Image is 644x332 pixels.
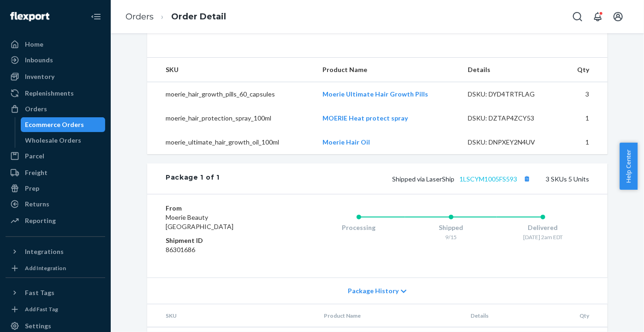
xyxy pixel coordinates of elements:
[25,151,44,161] div: Parcel
[147,304,316,327] th: SKU
[609,7,627,26] button: Open account menu
[6,102,105,116] a: Orders
[166,213,233,230] span: Moerie Beauty [GEOGRAPHIC_DATA]
[313,223,405,232] div: Processing
[147,58,315,82] th: SKU
[220,173,589,185] div: 3 SKUs 5 Units
[25,104,47,114] div: Orders
[497,233,589,241] div: [DATE] 2am EDT
[21,133,106,148] a: Wholesale Orders
[6,181,105,196] a: Prep
[497,223,589,232] div: Delivered
[118,3,233,30] ol: breadcrumbs
[316,304,463,327] th: Product Name
[147,106,315,130] td: moerie_hair_protection_spray_100ml
[562,82,608,107] td: 3
[6,165,105,180] a: Freight
[25,321,51,331] div: Settings
[562,58,608,82] th: Qty
[460,58,562,82] th: Details
[171,12,226,22] a: Order Detail
[562,130,608,154] td: 1
[25,120,84,129] div: Ecommerce Orders
[147,130,315,154] td: moerie_ultimate_hair_growth_oil_100ml
[25,168,48,177] div: Freight
[125,12,154,22] a: Orders
[6,304,105,315] a: Add Fast Tag
[25,136,82,145] div: Wholesale Orders
[392,175,533,183] span: Shipped via LaserShip
[166,173,220,185] div: Package 1 of 1
[468,90,555,99] div: DSKU: DYD4TRTFLAG
[322,138,370,146] a: Moerie Hair Oil
[6,69,105,84] a: Inventory
[315,58,460,82] th: Product Name
[6,244,105,259] button: Integrations
[25,199,49,209] div: Returns
[166,245,276,254] dd: 86301686
[463,304,565,327] th: Details
[21,117,106,132] a: Ecommerce Orders
[25,89,74,98] div: Replenishments
[468,138,555,147] div: DSKU: DNPXEY2N4UV
[568,7,587,26] button: Open Search Box
[25,216,56,225] div: Reporting
[6,37,105,52] a: Home
[562,106,608,130] td: 1
[166,236,276,245] dt: Shipment ID
[348,286,399,296] span: Package History
[620,143,638,190] button: Help Center
[589,7,607,26] button: Open notifications
[405,233,497,241] div: 9/15
[25,72,54,81] div: Inventory
[405,223,497,232] div: Shipped
[25,264,66,272] div: Add Integration
[6,149,105,163] a: Parcel
[166,204,276,213] dt: From
[6,86,105,101] a: Replenishments
[147,82,315,107] td: moerie_hair_growth_pills_60_capsules
[25,40,43,49] div: Home
[18,6,52,15] span: Support
[87,7,105,26] button: Close Navigation
[25,288,54,297] div: Fast Tags
[6,285,105,300] button: Fast Tags
[25,184,39,193] div: Prep
[459,175,517,183] a: 1LSCYM1005FS593
[468,114,555,123] div: DSKU: DZTAP4ZCY53
[25,247,64,256] div: Integrations
[6,197,105,211] a: Returns
[25,305,58,313] div: Add Fast Tag
[6,53,105,67] a: Inbounds
[521,173,533,185] button: Copy tracking number
[564,304,608,327] th: Qty
[322,90,428,98] a: Moerie Ultimate Hair Growth Pills
[10,12,49,21] img: Flexport logo
[25,55,53,65] div: Inbounds
[6,213,105,228] a: Reporting
[6,263,105,274] a: Add Integration
[322,114,408,122] a: MOERIE Heat protect spray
